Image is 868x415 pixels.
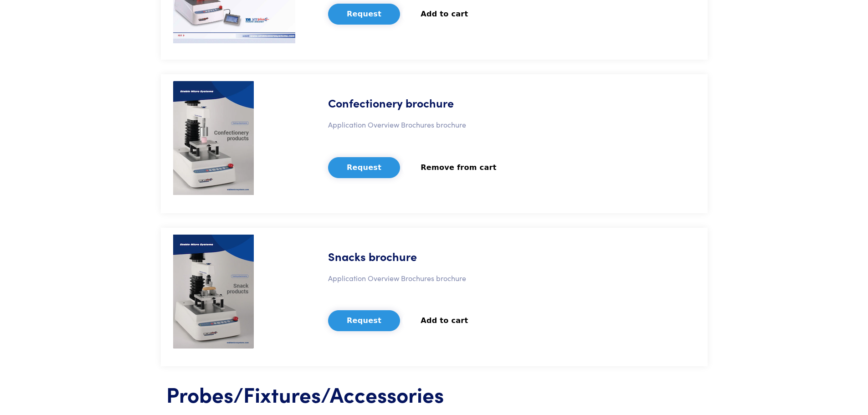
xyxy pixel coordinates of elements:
[402,311,486,331] button: Add to cart
[166,381,702,407] h1: Probes/Fixtures/Accessories
[328,4,400,25] button: Request
[173,81,254,195] img: confectionery-brochure-2024.png
[402,158,514,178] button: Remove from cart
[402,4,486,24] button: Add to cart
[328,268,466,289] p: Application Overview Brochures brochure
[328,95,454,111] h5: Confectionery brochure
[328,310,400,331] button: Request
[328,248,417,264] h5: Snacks brochure
[328,157,400,178] button: Request
[173,235,254,348] img: snacks-brochure-2024.png
[328,114,466,135] p: Application Overview Brochures brochure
